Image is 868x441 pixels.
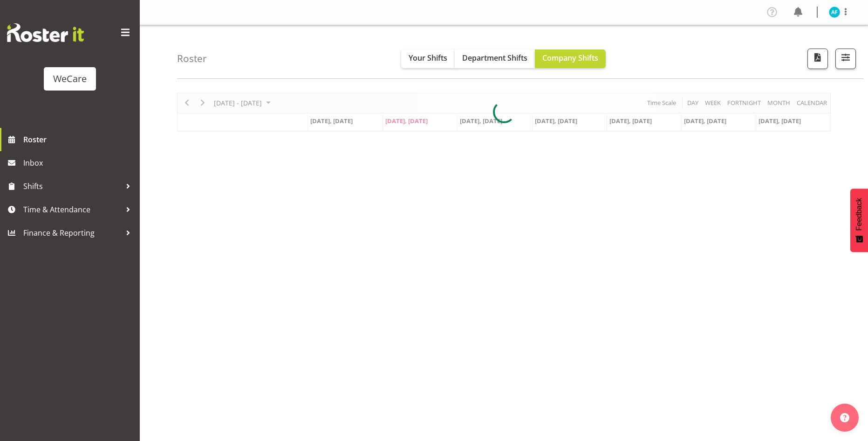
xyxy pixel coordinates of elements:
[542,53,598,63] span: Company Shifts
[455,49,535,68] button: Department Shifts
[23,156,135,170] span: Inbox
[23,179,121,193] span: Shifts
[855,198,863,231] span: Feedback
[23,133,135,147] span: Roster
[177,53,207,64] h4: Roster
[409,53,447,63] span: Your Shifts
[23,226,121,240] span: Finance & Reporting
[53,72,87,86] div: WeCare
[840,413,849,422] img: help-xxl-2.png
[535,49,606,68] button: Company Shifts
[462,53,527,63] span: Department Shifts
[807,49,828,69] button: Download a PDF of the roster according to the set date range.
[7,23,84,42] img: Rosterit website logo
[23,203,121,217] span: Time & Attendance
[835,49,856,69] button: Filter Shifts
[401,49,455,68] button: Your Shifts
[850,189,868,252] button: Feedback - Show survey
[829,7,840,18] img: alex-ferguson10997.jpg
